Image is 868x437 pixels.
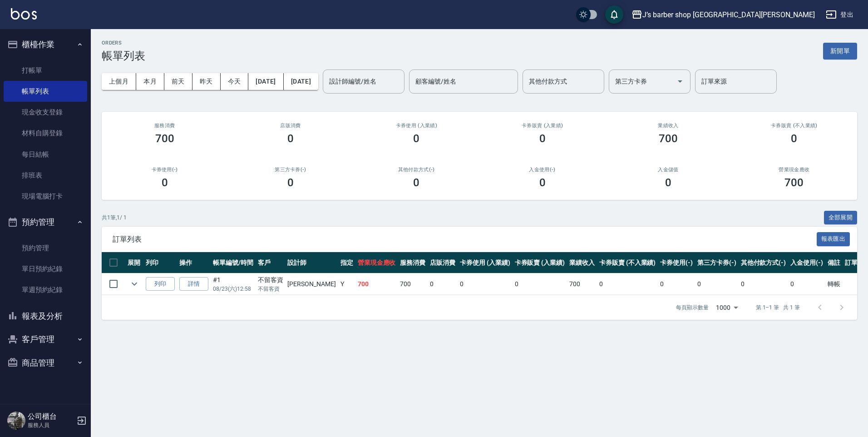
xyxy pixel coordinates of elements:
button: save [605,5,623,24]
h3: 0 [539,176,546,189]
h2: ORDERS [102,40,145,46]
td: 700 [355,273,398,295]
th: 卡券使用 (入業績) [458,252,513,273]
h2: 第三方卡券(-) [238,167,342,173]
h3: 700 [784,176,804,189]
a: 排班表 [4,165,87,186]
div: 不留客資 [258,275,283,285]
a: 帳單列表 [4,81,87,102]
h3: 0 [413,176,419,189]
a: 預約管理 [4,238,87,258]
h3: 帳單列表 [102,50,145,62]
a: 單日預約紀錄 [4,258,87,279]
h3: 0 [287,176,294,189]
th: 操作 [177,252,211,273]
h2: 卡券使用(-) [113,167,217,173]
a: 現金收支登錄 [4,102,87,123]
th: 列印 [143,252,177,273]
div: J’s barber shop [GEOGRAPHIC_DATA][PERSON_NAME] [642,9,815,20]
p: 服務人員 [28,421,74,429]
button: 前天 [164,73,192,90]
button: 登出 [822,6,857,23]
button: 新開單 [823,43,857,60]
td: 0 [739,273,789,295]
button: 櫃檯作業 [4,33,87,56]
td: 0 [658,273,695,295]
button: J’s barber shop [GEOGRAPHIC_DATA][PERSON_NAME] [628,5,819,24]
p: 08/23 (六) 12:58 [213,285,253,293]
h2: 入金使用(-) [490,167,594,173]
button: 報表匯出 [817,232,850,246]
a: 每日結帳 [4,144,87,165]
button: 列印 [146,277,175,291]
td: 0 [695,273,739,295]
a: 新開單 [823,46,857,55]
button: 預約管理 [4,210,87,234]
button: Open [673,74,687,89]
td: 轉帳 [825,273,843,295]
th: 指定 [338,252,355,273]
p: 第 1–1 筆 共 1 筆 [756,303,800,312]
h3: 0 [539,132,546,145]
button: [DATE] [284,73,318,90]
button: 本月 [136,73,164,90]
a: 詳情 [179,277,208,291]
th: 帳單編號/時間 [211,252,256,273]
th: 設計師 [285,252,338,273]
h3: 0 [413,132,419,145]
td: 0 [458,273,513,295]
button: 今天 [221,73,249,90]
h2: 店販消費 [238,123,342,129]
p: 不留客資 [258,285,283,293]
h2: 營業現金應收 [742,167,846,173]
h3: 700 [155,132,174,145]
h3: 服務消費 [113,123,217,129]
th: 展開 [125,252,143,273]
h2: 卡券販賣 (入業績) [490,123,594,129]
h2: 其他付款方式(-) [365,167,469,173]
h3: 0 [287,132,294,145]
td: 700 [567,273,597,295]
td: 0 [788,273,825,295]
th: 卡券販賣 (不入業績) [597,252,658,273]
a: 單週預約紀錄 [4,279,87,300]
th: 服務消費 [398,252,428,273]
th: 營業現金應收 [355,252,398,273]
span: 訂單列表 [113,235,817,244]
th: 業績收入 [567,252,597,273]
button: 昨天 [192,73,221,90]
td: #1 [211,273,256,295]
img: Person [7,412,25,430]
h2: 卡券使用 (入業績) [365,123,469,129]
th: 備註 [825,252,843,273]
h3: 0 [665,176,671,189]
a: 打帳單 [4,60,87,81]
button: 商品管理 [4,351,87,375]
td: [PERSON_NAME] [285,273,338,295]
h3: 700 [659,132,678,145]
th: 店販消費 [428,252,458,273]
td: 0 [513,273,567,295]
button: expand row [128,277,141,291]
button: 全部展開 [824,211,858,225]
h2: 業績收入 [616,123,720,129]
div: 1000 [712,295,741,320]
button: 報表及分析 [4,304,87,328]
h2: 入金儲值 [616,167,720,173]
a: 現場電腦打卡 [4,186,87,207]
th: 其他付款方式(-) [739,252,789,273]
p: 每頁顯示數量 [676,303,709,312]
td: 0 [597,273,658,295]
th: 卡券販賣 (入業績) [513,252,567,273]
h3: 0 [791,132,797,145]
img: Logo [11,8,37,20]
h3: 0 [162,176,168,189]
td: 700 [398,273,428,295]
p: 共 1 筆, 1 / 1 [102,214,127,222]
a: 材料自購登錄 [4,123,87,144]
th: 第三方卡券(-) [695,252,739,273]
h5: 公司櫃台 [28,412,74,421]
button: 客戶管理 [4,328,87,351]
th: 客戶 [256,252,286,273]
a: 報表匯出 [817,234,850,243]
